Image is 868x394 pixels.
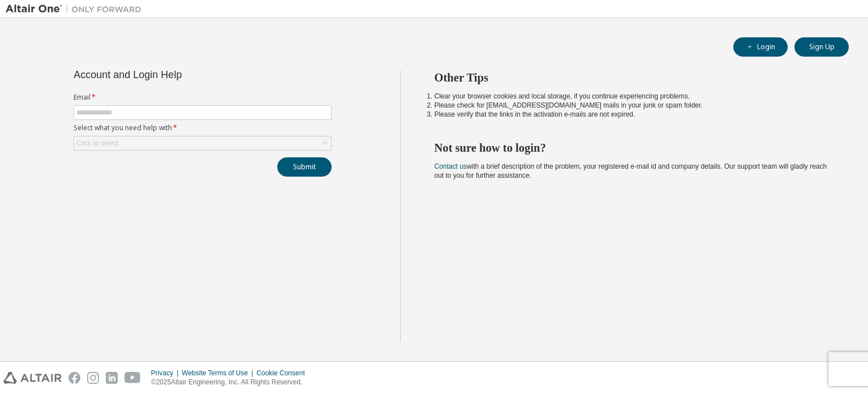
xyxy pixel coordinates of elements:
[74,93,332,102] label: Email
[3,372,62,384] img: altair_logo.svg
[435,162,827,179] span: with a brief description of the problem, your registered e-mail id and company details. Our suppo...
[277,157,332,177] button: Submit
[68,372,80,384] img: facebook.svg
[74,70,280,79] div: Account and Login Help
[76,139,118,148] div: Click to select
[733,37,788,57] button: Login
[435,162,467,170] a: Contact us
[74,123,332,132] label: Select what you need help with
[74,136,331,150] div: Click to select
[87,372,99,384] img: instagram.svg
[6,3,147,15] img: Altair One
[106,372,118,384] img: linkedin.svg
[794,37,849,57] button: Sign Up
[151,369,182,378] div: Privacy
[256,369,311,378] div: Cookie Consent
[151,378,312,387] p: © 2025 Altair Engineering, Inc. All Rights Reserved.
[435,70,829,85] h2: Other Tips
[182,369,256,378] div: Website Terms of Use
[124,372,141,384] img: youtube.svg
[435,110,829,119] li: Please verify that the links in the activation e-mails are not expired.
[435,101,829,110] li: Please check for [EMAIL_ADDRESS][DOMAIN_NAME] mails in your junk or spam folder.
[435,140,829,155] h2: Not sure how to login?
[435,92,829,101] li: Clear your browser cookies and local storage, if you continue experiencing problems.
